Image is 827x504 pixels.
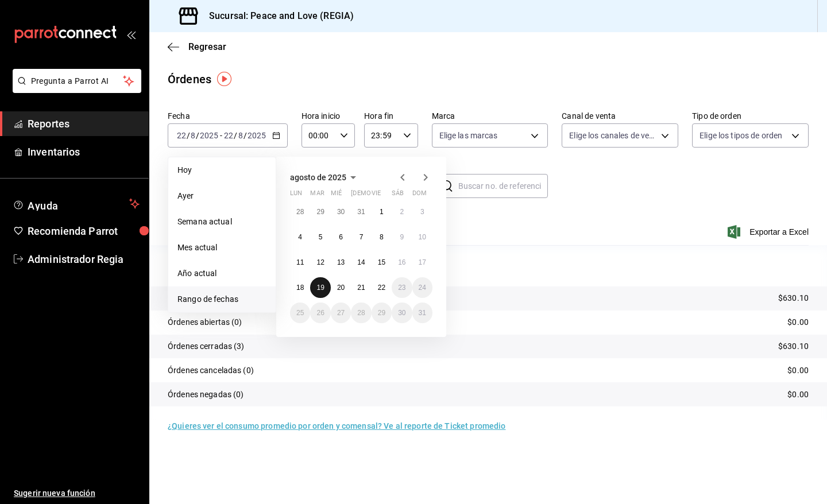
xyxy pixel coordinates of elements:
button: 31 de julio de 2025 [351,201,371,222]
button: 3 de agosto de 2025 [412,201,432,222]
abbr: 28 de agosto de 2025 [357,309,365,317]
span: Reportes [28,116,140,131]
img: Tooltip marker [217,72,231,86]
button: 16 de agosto de 2025 [392,252,412,273]
p: Resumen [168,259,809,273]
span: Pregunta a Parrot AI [31,75,123,87]
abbr: 9 de agosto de 2025 [400,233,404,241]
abbr: 22 de agosto de 2025 [378,284,385,292]
input: -- [176,131,187,140]
span: Año actual [177,267,266,280]
abbr: 11 de agosto de 2025 [296,258,304,266]
span: Semana actual [177,216,266,228]
p: Órdenes negadas (0) [168,389,244,401]
button: 8 de agosto de 2025 [372,227,392,247]
button: 28 de julio de 2025 [290,201,310,222]
label: Marca [432,112,548,120]
abbr: 21 de agosto de 2025 [357,284,365,292]
button: 19 de agosto de 2025 [310,277,330,298]
abbr: 17 de agosto de 2025 [419,258,426,266]
label: Tipo de orden [692,112,809,120]
abbr: martes [310,189,324,201]
span: - [220,131,222,140]
abbr: jueves [351,189,419,201]
span: Elige los canales de venta [569,130,657,141]
p: $0.00 [787,365,809,377]
button: 14 de agosto de 2025 [351,252,371,273]
input: -- [223,131,234,140]
abbr: miércoles [331,189,342,201]
button: 21 de agosto de 2025 [351,277,371,298]
abbr: 1 de agosto de 2025 [380,208,384,216]
p: $630.10 [778,340,809,352]
abbr: 4 de agosto de 2025 [298,233,302,241]
button: agosto de 2025 [290,170,360,184]
abbr: 28 de julio de 2025 [296,208,304,216]
abbr: viernes [372,189,381,201]
p: $630.10 [778,292,809,304]
span: Hoy [177,164,266,176]
p: Órdenes canceladas (0) [168,365,254,377]
button: 30 de julio de 2025 [331,201,351,222]
button: 2 de agosto de 2025 [392,201,412,222]
abbr: 18 de agosto de 2025 [296,284,304,292]
abbr: 30 de julio de 2025 [337,208,345,216]
button: 30 de agosto de 2025 [392,303,412,323]
p: $0.00 [787,316,809,328]
div: Órdenes [168,71,211,88]
label: Canal de venta [562,112,678,120]
span: Ayer [177,190,266,202]
span: / [244,131,247,140]
span: / [234,131,237,140]
button: 23 de agosto de 2025 [392,277,412,298]
button: Pregunta a Parrot AI [13,69,141,93]
button: 7 de agosto de 2025 [351,227,371,247]
p: Órdenes abiertas (0) [168,316,242,328]
button: 1 de agosto de 2025 [372,201,392,222]
span: Elige los tipos de orden [700,130,782,141]
button: Exportar a Excel [730,225,809,239]
button: 25 de agosto de 2025 [290,303,310,323]
abbr: 7 de agosto de 2025 [360,233,364,241]
abbr: 5 de agosto de 2025 [319,233,323,241]
span: Mes actual [177,242,266,254]
button: 31 de agosto de 2025 [412,303,432,323]
button: 11 de agosto de 2025 [290,252,310,273]
abbr: 15 de agosto de 2025 [378,258,385,266]
button: open_drawer_menu [126,30,136,39]
abbr: sábado [392,189,404,201]
a: ¿Quieres ver el consumo promedio por orden y comensal? Ve al reporte de Ticket promedio [168,421,505,431]
span: Rango de fechas [177,293,266,305]
button: 24 de agosto de 2025 [412,277,432,298]
button: 26 de agosto de 2025 [310,303,330,323]
abbr: 30 de agosto de 2025 [398,309,405,317]
abbr: 14 de agosto de 2025 [357,258,365,266]
p: $0.00 [787,389,809,401]
h3: Sucursal: Peace and Love (REGIA) [200,9,354,23]
button: 17 de agosto de 2025 [412,252,432,273]
button: 4 de agosto de 2025 [290,227,310,247]
abbr: 31 de julio de 2025 [357,208,365,216]
button: 18 de agosto de 2025 [290,277,310,298]
abbr: 25 de agosto de 2025 [296,309,304,317]
label: Fecha [168,112,288,120]
button: 13 de agosto de 2025 [331,252,351,273]
button: 29 de julio de 2025 [310,201,330,222]
abbr: 20 de agosto de 2025 [337,284,345,292]
button: 22 de agosto de 2025 [372,277,392,298]
label: Hora inicio [302,112,355,120]
button: 10 de agosto de 2025 [412,227,432,247]
span: agosto de 2025 [290,173,346,182]
button: 28 de agosto de 2025 [351,303,371,323]
abbr: 24 de agosto de 2025 [419,284,426,292]
input: -- [190,131,196,140]
button: 9 de agosto de 2025 [392,227,412,247]
abbr: 19 de agosto de 2025 [316,284,324,292]
input: ---- [199,131,219,140]
span: Administrador Regia [28,251,140,267]
span: / [187,131,190,140]
abbr: 27 de agosto de 2025 [337,309,345,317]
button: 12 de agosto de 2025 [310,252,330,273]
button: 27 de agosto de 2025 [331,303,351,323]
